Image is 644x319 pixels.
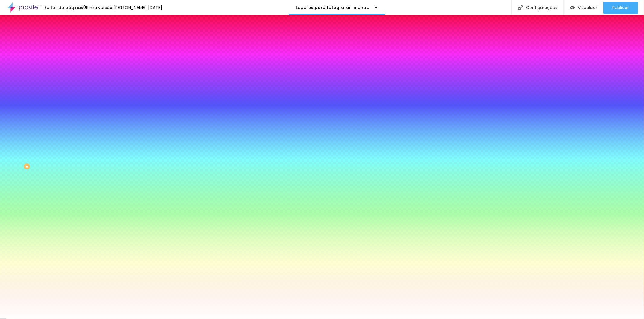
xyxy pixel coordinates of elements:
font: Publicar [612,5,629,11]
img: Ícone [518,5,523,10]
button: Publicar [603,2,638,14]
img: view-1.svg [570,5,575,10]
font: Última versão [PERSON_NAME] [DATE] [83,5,162,11]
button: Visualizar [564,2,603,14]
font: Editor de páginas [44,5,83,11]
font: Configurações [526,5,557,11]
font: Visualizar [578,5,597,11]
font: Lugares para fotografar 15 anos em [GEOGRAPHIC_DATA] [296,5,427,11]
